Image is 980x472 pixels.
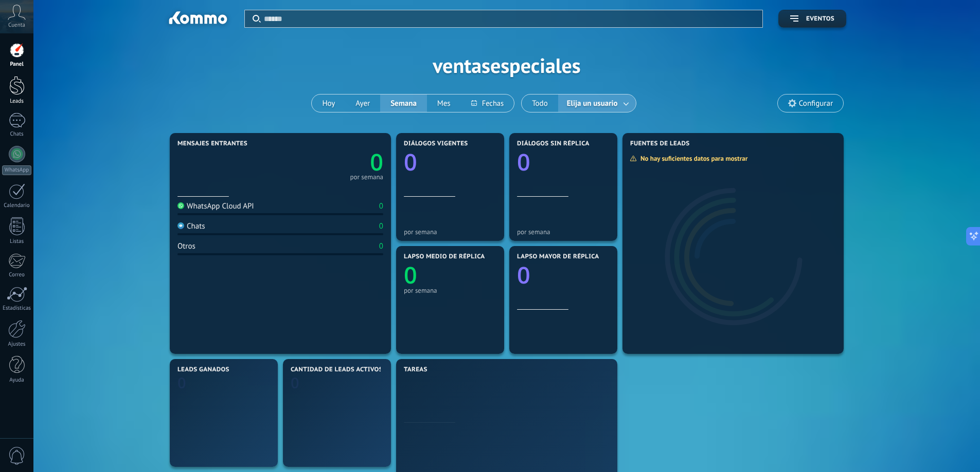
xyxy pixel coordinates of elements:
div: Calendario [2,202,32,209]
span: Fuentes de leads [630,140,690,147]
div: por semana [404,287,496,294]
button: Ayer [345,95,380,112]
span: Elija un usuario [565,97,620,110]
span: Cantidad de leads activos [291,366,383,373]
div: 0 [379,241,383,251]
div: por semana [350,175,383,180]
text: 0 [517,146,530,178]
button: Hoy [312,95,345,112]
div: Ayuda [2,377,32,384]
span: Diálogos vigentes [404,140,468,147]
div: No hay suficientes datos para mostrar [630,154,755,163]
text: 0 [404,259,417,291]
text: 0 [291,373,299,393]
img: WhatsApp Cloud API [177,202,184,209]
div: por semana [404,228,496,236]
div: 0 [379,201,383,211]
div: WhatsApp [2,165,31,175]
span: Lapso medio de réplica [404,253,485,260]
img: Chats [177,222,184,229]
div: Chats [177,221,205,231]
div: Chats [2,131,32,138]
a: 0 [280,146,383,178]
text: 0 [177,373,186,393]
text: 0 [370,146,383,178]
span: Tareas [404,366,427,373]
span: Lapso mayor de réplica [517,253,599,260]
button: Elija un usuario [558,95,636,112]
div: Panel [2,61,32,68]
div: 0 [379,221,383,231]
div: WhatsApp Cloud API [177,201,254,211]
button: Mes [427,95,461,112]
div: Leads [2,98,32,105]
div: Estadísticas [2,305,32,312]
div: Listas [2,238,32,245]
span: Configurar [799,99,833,108]
span: Mensajes entrantes [177,140,247,147]
span: Cuenta [8,22,25,29]
button: Semana [380,95,427,112]
div: por semana [517,228,610,236]
button: Eventos [778,10,846,28]
div: Correo [2,272,32,278]
text: 0 [404,146,417,178]
button: Fechas [461,95,514,112]
span: Leads ganados [177,366,229,373]
div: Otros [177,241,195,251]
div: Ajustes [2,341,32,348]
text: 0 [517,259,530,291]
button: Todo [522,95,558,112]
span: Diálogos sin réplica [517,140,590,147]
span: Eventos [806,15,834,23]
